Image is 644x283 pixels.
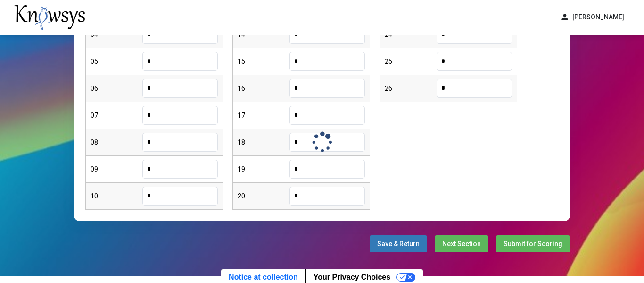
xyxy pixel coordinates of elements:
[14,5,85,30] img: knowsys-logo.png
[91,137,142,147] div: 08
[385,57,437,66] div: 25
[377,240,420,248] span: Save & Return
[560,12,570,22] span: person
[238,84,289,93] div: 16
[442,240,481,248] span: Next Section
[370,235,427,252] button: Save & Return
[91,57,142,66] div: 05
[238,57,289,66] div: 15
[91,111,142,120] div: 07
[496,235,570,252] button: Submit for Scoring
[435,235,488,252] button: Next Section
[238,111,289,120] div: 17
[238,137,289,147] div: 18
[385,84,437,93] div: 26
[554,9,630,25] button: person[PERSON_NAME]
[91,84,142,93] div: 06
[91,191,142,201] div: 10
[238,164,289,174] div: 19
[91,164,142,174] div: 09
[238,191,289,201] div: 20
[504,240,562,248] span: Submit for Scoring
